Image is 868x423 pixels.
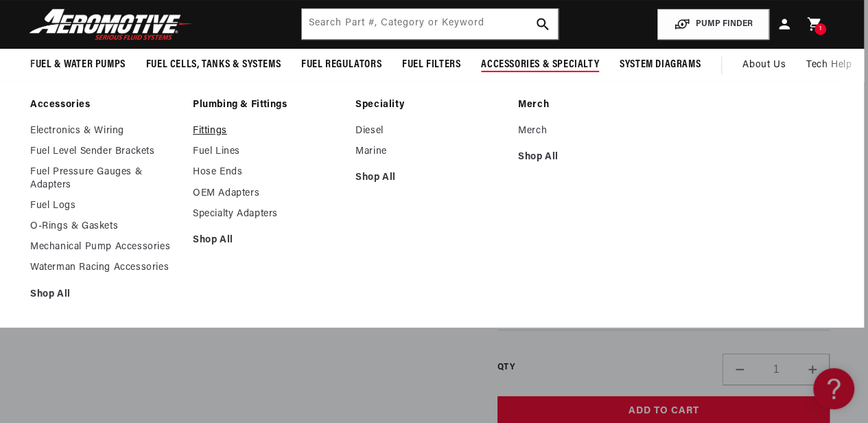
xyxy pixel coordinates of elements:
[30,262,179,274] a: Waterman Racing Accessories
[30,200,179,212] a: Fuel Logs
[193,146,342,158] a: Fuel Lines
[402,58,460,72] span: Fuel Filters
[355,172,504,184] a: Shop All
[657,9,769,40] button: PUMP FINDER
[518,125,667,137] a: Merch
[355,125,504,137] a: Diesel
[620,58,701,72] span: System Diagrams
[392,49,471,81] summary: Fuel Filters
[30,125,179,137] a: Electronics & Wiring
[355,146,504,158] a: Marine
[193,234,342,247] a: Shop All
[30,288,179,301] a: Shop All
[302,9,558,39] input: Search by Part Number, Category or Keyword
[193,125,342,137] a: Fittings
[291,49,392,81] summary: Fuel Regulators
[30,241,179,253] a: Mechanical Pump Accessories
[25,8,197,41] img: Aeromotive
[609,49,711,81] summary: System Diagrams
[481,58,599,72] span: Accessories & Specialty
[301,58,382,72] span: Fuel Regulators
[471,49,609,81] summary: Accessories & Specialty
[528,9,558,39] button: search button
[146,58,281,72] span: Fuel Cells, Tanks & Systems
[497,361,515,373] label: QTY
[193,187,342,200] a: OEM Adapters
[20,49,136,81] summary: Fuel & Water Pumps
[193,99,342,111] a: Plumbing & Fittings
[732,49,796,82] a: About Us
[819,23,822,35] span: 1
[806,58,852,73] span: Tech Help
[30,58,126,72] span: Fuel & Water Pumps
[518,151,667,163] a: Shop All
[193,166,342,179] a: Hose Ends
[30,166,179,191] a: Fuel Pressure Gauges & Adapters
[30,146,179,158] a: Fuel Level Sender Brackets
[796,49,862,82] summary: Tech Help
[30,220,179,233] a: O-Rings & Gaskets
[193,208,342,220] a: Specialty Adapters
[742,60,786,70] span: About Us
[355,99,504,111] a: Speciality
[136,49,291,81] summary: Fuel Cells, Tanks & Systems
[518,99,667,111] a: Merch
[30,99,179,111] a: Accessories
